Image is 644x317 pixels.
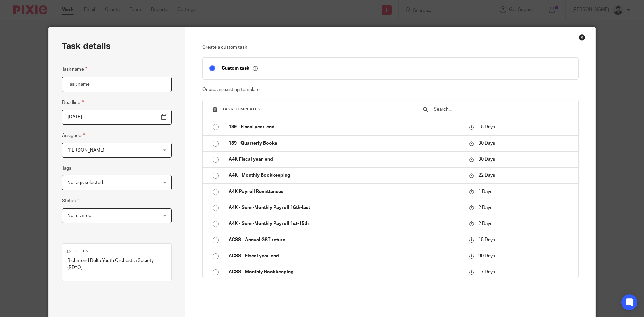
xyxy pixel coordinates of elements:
[229,204,462,211] p: A4K - Semi-Monthly Payroll 16th-last
[62,197,79,205] label: Status
[478,125,495,129] span: 15 Days
[229,172,462,179] p: A4K - Monthly Bookkeeping
[229,140,462,147] p: 139 - Quarterly Books
[62,99,84,106] label: Deadline
[62,131,85,139] label: Assignee
[62,65,87,73] label: Task name
[67,213,91,218] span: Not started
[67,249,166,254] p: Client
[229,156,462,163] p: A4K Fiscal year-end
[62,165,71,172] label: Tags
[67,180,103,185] span: No tags selected
[229,253,462,259] p: ACSS - Fiscal year-end
[229,188,462,195] p: A4K Payroll Remittances
[222,107,261,111] span: Task templates
[478,173,495,178] span: 22 Days
[62,110,172,125] input: Pick a date
[62,77,172,92] input: Task name
[229,220,462,227] p: A4K - Semi-Monthly Payroll 1st-15th
[478,237,495,242] span: 15 Days
[67,148,104,153] span: [PERSON_NAME]
[478,254,495,258] span: 90 Days
[229,124,462,130] p: 139 - Fiscal year-end
[478,270,495,274] span: 17 Days
[478,205,492,210] span: 2 Days
[478,141,495,146] span: 30 Days
[202,44,579,51] p: Create a custom task
[229,269,462,275] p: ACSS - Monthly Bookkeeping
[62,41,111,52] h2: Task details
[478,221,492,226] span: 2 Days
[579,34,585,41] div: Close this dialog window
[67,257,166,271] p: Richmond Delta Youth Orchestra Society (RDYO)
[478,157,495,162] span: 30 Days
[229,236,462,243] p: ACSS - Annual GST return
[202,86,579,93] p: Or use an existing template
[222,65,258,71] p: Custom task
[433,106,572,113] input: Search...
[478,189,492,194] span: 1 Days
